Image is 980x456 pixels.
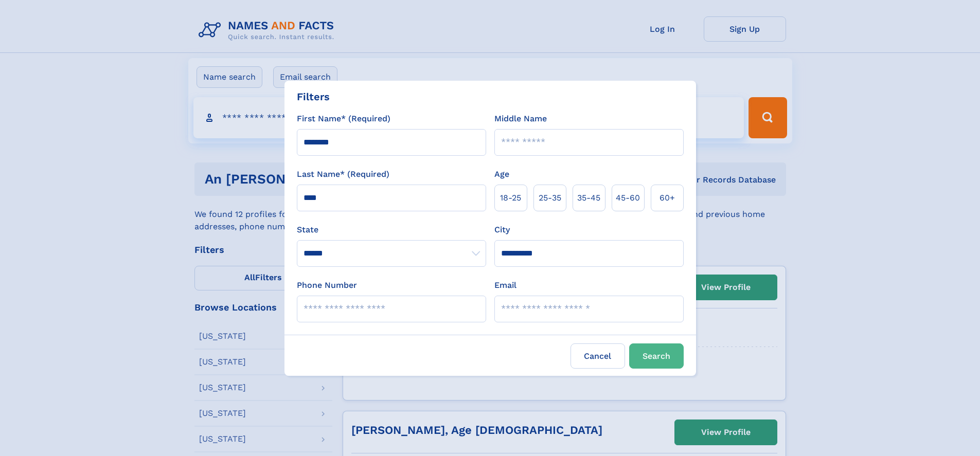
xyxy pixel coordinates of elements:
[297,224,486,236] label: State
[500,192,521,204] span: 18‑25
[297,279,357,291] label: Phone Number
[494,279,516,291] label: Email
[577,192,600,204] span: 35‑45
[539,192,561,204] span: 25‑35
[660,192,675,204] span: 60+
[571,343,625,369] label: Cancel
[297,168,389,180] label: Last Name* (Required)
[629,343,684,369] button: Search
[494,168,509,180] label: Age
[297,113,390,125] label: First Name* (Required)
[494,224,510,236] label: City
[616,192,640,204] span: 45‑60
[297,89,330,104] div: Filters
[494,113,547,125] label: Middle Name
